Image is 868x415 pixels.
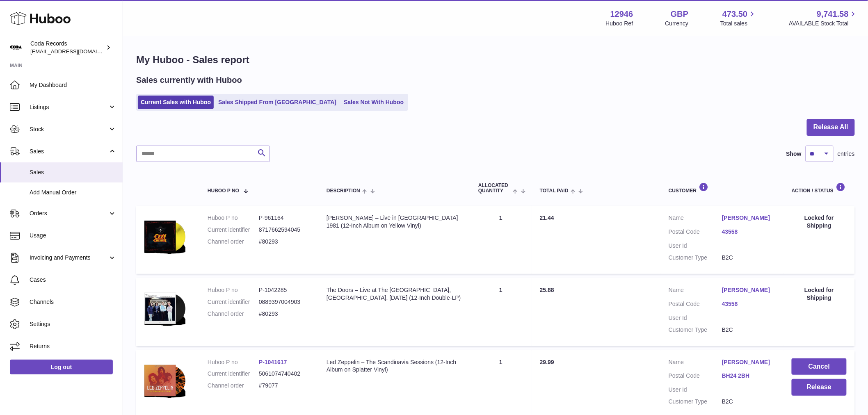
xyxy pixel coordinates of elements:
div: Locked for Shipping [792,286,847,302]
a: BH24 2BH [722,372,775,380]
img: 129461709670476.png [144,214,185,258]
span: Huboo P no [208,188,239,194]
div: Coda Records [30,40,104,55]
span: ALLOCATED Quantity [478,183,511,194]
a: [PERSON_NAME] [722,358,775,366]
a: Sales Not With Huboo [341,96,407,109]
dt: Huboo P no [208,214,259,222]
dt: Customer Type [669,398,722,406]
span: Orders [30,210,108,217]
span: Stock [30,125,108,133]
dt: Current identifier [208,370,259,378]
div: Led Zeppelin – The Scandinavia Sessions (12-Inch Album on Splatter Vinyl) [327,358,462,374]
dd: B2C [722,326,775,334]
dd: 5061074740402 [259,370,310,378]
dd: 0889397004903 [259,298,310,306]
div: Customer [669,182,775,194]
td: 1 [470,278,532,346]
dt: Channel order [208,238,259,246]
span: Cases [30,276,116,284]
a: Current Sales with Huboo [138,96,214,109]
span: Add Manual Order [30,189,116,196]
dd: 8717662594045 [259,226,310,234]
span: My Dashboard [30,81,116,89]
dd: B2C [722,254,775,262]
dt: Channel order [208,382,259,390]
strong: GBP [671,9,688,20]
dd: #80293 [259,310,310,318]
a: 473.50 Total sales [720,9,757,27]
a: 43558 [722,228,775,236]
label: Show [786,150,802,158]
span: entries [838,150,855,158]
dd: P-961164 [259,214,310,222]
dt: Channel order [208,310,259,318]
dt: Postal Code [669,228,722,238]
h1: My Huboo - Sales report [136,53,855,66]
dt: User Id [669,242,722,250]
span: Total sales [720,20,757,27]
a: P-1041617 [259,359,287,365]
div: [PERSON_NAME] – Live in [GEOGRAPHIC_DATA] 1981 (12-Inch Album on Yellow Vinyl) [327,214,462,230]
dd: B2C [722,398,775,406]
span: 473.50 [722,9,747,20]
dt: Huboo P no [208,286,259,294]
button: Release [792,379,847,396]
dt: Name [669,214,722,224]
span: Total paid [540,188,569,194]
dd: P-1042285 [259,286,310,294]
span: Invoicing and Payments [30,254,108,262]
span: Listings [30,103,108,111]
span: [EMAIL_ADDRESS][DOMAIN_NAME] [30,48,121,55]
dt: Current identifier [208,298,259,306]
span: 25.88 [540,287,554,293]
a: Sales Shipped From [GEOGRAPHIC_DATA] [215,96,339,109]
td: 1 [470,206,532,274]
span: 29.99 [540,359,554,365]
dt: User Id [669,314,722,322]
span: Returns [30,342,116,350]
span: Settings [30,320,116,328]
dt: Name [669,286,722,296]
dt: Name [669,358,722,368]
a: Log out [10,360,113,374]
dt: Huboo P no [208,358,259,366]
div: Locked for Shipping [792,214,847,230]
a: 43558 [722,300,775,308]
span: Channels [30,298,116,306]
div: Action / Status [792,182,847,194]
dt: Postal Code [669,300,722,310]
a: [PERSON_NAME] [722,214,775,222]
img: 1745233356.png [144,286,185,331]
a: [PERSON_NAME] [722,286,775,294]
a: 9,741.58 AVAILABLE Stock Total [789,9,858,27]
img: 1744649694.png [144,358,185,403]
span: Usage [30,232,116,239]
div: Currency [665,20,689,27]
span: 21.44 [540,214,554,221]
dt: Customer Type [669,254,722,262]
dd: #80293 [259,238,310,246]
strong: 12946 [610,9,633,20]
span: Sales [30,169,116,176]
h2: Sales currently with Huboo [136,75,242,86]
span: AVAILABLE Stock Total [789,20,858,27]
div: Huboo Ref [606,20,633,27]
img: internalAdmin-12946@internal.huboo.com [10,41,22,54]
button: Cancel [792,358,847,375]
div: The Doors – Live at The [GEOGRAPHIC_DATA], [GEOGRAPHIC_DATA], [DATE] (12-Inch Double-LP) [327,286,462,302]
button: Release All [807,119,855,136]
span: Description [327,188,360,194]
span: 9,741.58 [817,9,849,20]
dt: Customer Type [669,326,722,334]
dd: #79077 [259,382,310,390]
span: Sales [30,148,108,155]
dt: Postal Code [669,372,722,382]
dt: User Id [669,386,722,394]
dt: Current identifier [208,226,259,234]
